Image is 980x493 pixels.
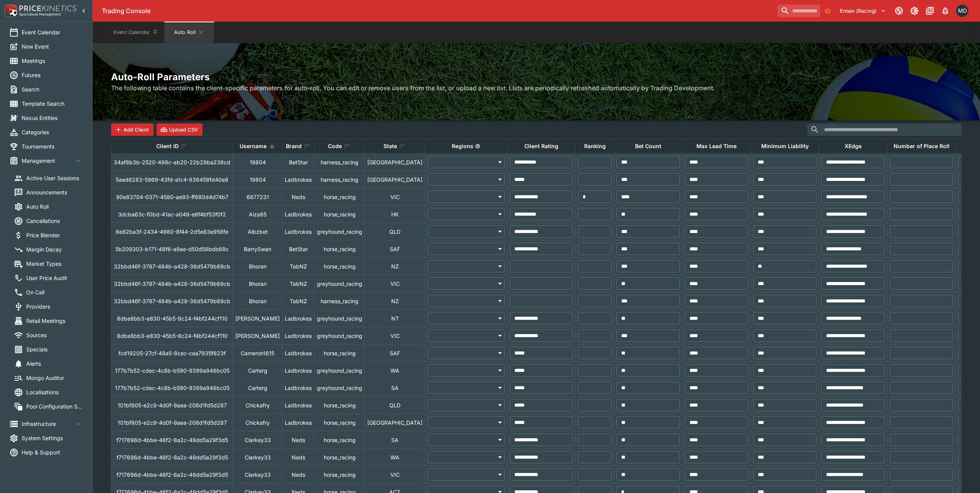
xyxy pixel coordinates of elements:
td: 101bf805-e2c9-4d0f-9aea-208d1fd5d287 [112,414,233,431]
td: VIC [365,466,425,483]
span: Tournaments [22,142,83,150]
p: Username [240,142,267,151]
td: Aiza85 [233,206,282,223]
td: 177b7b52-cdec-4c8b-b590-9399a948bc05 [112,379,233,397]
td: horse_racing [314,344,365,362]
td: horse_racing [314,431,365,449]
div: Trading Console [102,7,774,15]
td: 177b7b52-cdec-4c8b-b590-9399a948bc05 [112,362,233,379]
button: Event Calendar [109,22,163,43]
td: 3dcba63c-f0bd-41ac-a049-e6f4bf53f0f2 [112,206,233,223]
th: Ranking [576,139,614,154]
td: 34af8b3b-2520-499c-ab20-22b29ba238cd [112,154,233,171]
button: Toggle light/dark mode [907,4,921,18]
td: harness_racing [314,154,365,171]
span: System Settings [22,434,83,442]
td: horse_racing [314,258,365,275]
td: harness_racing [314,171,365,188]
td: TabNZ [282,292,314,310]
td: NT [365,310,425,327]
span: Announcements [26,188,83,196]
button: Add Client [111,123,154,136]
td: HK [365,206,425,223]
td: greyhound_racing [314,275,365,292]
td: TabNZ [282,258,314,275]
td: Ladbrokes [282,379,314,397]
td: Clarkey33 [233,431,282,449]
td: f717696d-4bbe-46f2-8a2c-49dd5a29f3d5 [112,449,233,466]
span: Market Types [26,260,83,268]
span: New Event [22,42,83,51]
h2: Auto-Roll Parameters [111,71,961,83]
td: SAF [365,240,425,258]
span: Retail Meetings [26,317,83,325]
td: horse_racing [314,206,365,223]
span: Active User Sessions [26,174,83,182]
span: Specials [26,345,83,353]
td: Neds [282,188,314,206]
td: greyhound_racing [314,362,365,379]
td: Ladbrokes [282,223,314,240]
td: horse_racing [314,449,365,466]
span: Sources [26,331,83,339]
td: 19804 [233,154,282,171]
td: Chickafry [233,397,282,414]
th: Minimum Liability [751,139,819,154]
button: Select Tenant [835,5,890,17]
td: NZ [365,292,425,310]
td: fcd19205-27cf-48a5-8cec-cea7935f823f [112,344,233,362]
span: Auto Roll [26,203,83,211]
td: Ladbrokes [282,327,314,344]
span: User Price Audit [26,274,83,282]
td: WA [365,362,425,379]
td: Neds [282,466,314,483]
td: [PERSON_NAME] [233,310,282,327]
button: No Bookmarks [821,5,834,17]
p: Code [328,142,342,151]
span: Cancellations [26,217,83,225]
td: horse_racing [314,414,365,431]
td: 32bbd46f-3787-484b-a428-36d5479b69cb [112,258,233,275]
img: Sportsbook Management [19,13,61,16]
td: SA [365,431,425,449]
th: Bet Count [614,139,683,154]
td: Carterg [233,379,282,397]
p: State [384,142,397,151]
td: Bhoran [233,292,282,310]
div: Matthew Duncan [956,5,968,17]
td: Neds [282,449,314,466]
td: QLD [365,397,425,414]
td: BetStar [282,240,314,258]
img: PriceKinetics [19,5,76,11]
td: Neds [282,431,314,449]
td: Ladbrokes [282,344,314,362]
td: Ladbrokes [282,414,314,431]
td: horse_racing [314,188,365,206]
span: Management [22,157,74,165]
td: Ladbrokes [282,310,314,327]
td: Bhoran [233,275,282,292]
td: greyhound_racing [314,379,365,397]
p: Regions [452,142,473,151]
td: 101bf805-e2c9-4d0f-9aea-208d1fd5d287 [112,397,233,414]
td: SAF [365,344,425,362]
span: Help & Support [22,448,83,456]
td: 6e82ba3f-2434-4980-8f44-2d5e83e958fe [112,223,233,240]
span: Search [22,85,83,93]
td: Ladbrokes [282,362,314,379]
span: Futures [22,71,83,79]
td: QLD [365,223,425,240]
td: 32bbd46f-3787-484b-a428-36d5479b69cb [112,292,233,310]
td: 19804 [233,171,282,188]
span: Nexus Entities [22,114,83,122]
td: Ladbrokes [282,171,314,188]
td: Bhoran [233,258,282,275]
td: BetStar [282,154,314,171]
td: SA [365,379,425,397]
input: search [777,5,820,17]
span: Margin Decay [26,245,83,253]
td: Albzbet [233,223,282,240]
span: Infrastructure [22,420,74,428]
th: Number of Place Roll [887,139,956,154]
td: greyhound_racing [314,223,365,240]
